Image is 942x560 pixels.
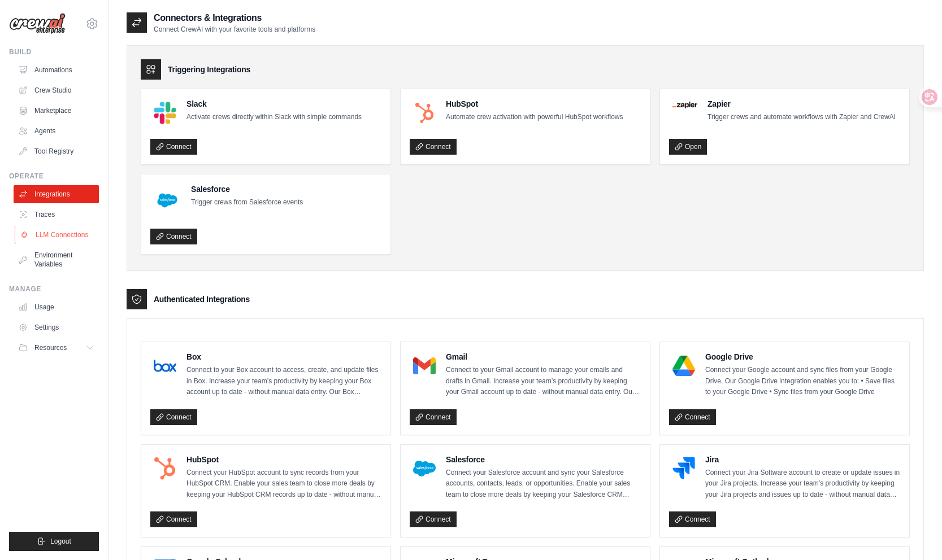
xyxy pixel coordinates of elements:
[410,409,457,425] a: Connect
[14,102,99,120] a: Marketplace
[9,13,66,34] img: Logo
[154,457,176,480] img: HubSpot Logo
[154,11,315,25] h2: Connectors & Integrations
[186,351,381,362] h4: Box
[707,112,896,123] p: Trigger crews and automate workflows with Zapier and CrewAI
[14,339,99,357] button: Resources
[9,172,99,181] div: Operate
[446,112,623,123] p: Automate crew activation with powerful HubSpot workflows
[50,537,71,546] span: Logout
[705,454,900,465] h4: Jira
[15,226,100,244] a: LLM Connections
[154,355,176,377] img: Box Logo
[150,139,197,155] a: Connect
[413,355,436,377] img: Gmail Logo
[672,457,695,480] img: Jira Logo
[154,102,176,124] img: Slack Logo
[672,355,695,377] img: Google Drive Logo
[705,351,900,362] h4: Google Drive
[191,197,303,208] p: Trigger crews from Salesforce events
[14,142,99,160] a: Tool Registry
[14,61,99,79] a: Automations
[14,81,99,99] a: Crew Studio
[186,365,381,398] p: Connect to your Box account to access, create, and update files in Box. Increase your team’s prod...
[34,343,67,352] span: Resources
[14,205,99,224] a: Traces
[446,98,623,110] h4: HubSpot
[14,122,99,140] a: Agents
[14,185,99,203] a: Integrations
[168,64,250,75] h3: Triggering Integrations
[191,183,303,195] h4: Salesforce
[14,298,99,316] a: Usage
[672,102,697,108] img: Zapier Logo
[446,351,641,362] h4: Gmail
[413,457,436,480] img: Salesforce Logo
[705,467,900,501] p: Connect your Jira Software account to create or update issues in your Jira projects. Increase you...
[186,98,362,110] h4: Slack
[9,47,99,56] div: Build
[150,229,197,244] a: Connect
[154,187,181,214] img: Salesforce Logo
[705,365,900,398] p: Connect your Google account and sync files from your Google Drive. Our Google Drive integration e...
[669,511,716,527] a: Connect
[186,467,381,501] p: Connect your HubSpot account to sync records from your HubSpot CRM. Enable your sales team to clo...
[446,467,641,501] p: Connect your Salesforce account and sync your Salesforce accounts, contacts, leads, or opportunit...
[410,139,457,155] a: Connect
[669,409,716,425] a: Connect
[410,511,457,527] a: Connect
[186,454,381,465] h4: HubSpot
[154,25,315,34] p: Connect CrewAI with your favorite tools and platforms
[14,246,99,273] a: Environment Variables
[154,294,250,305] h3: Authenticated Integrations
[446,454,641,465] h4: Salesforce
[446,365,641,398] p: Connect to your Gmail account to manage your emails and drafts in Gmail. Increase your team’s pro...
[186,112,362,123] p: Activate crews directly within Slack with simple commands
[669,139,707,155] a: Open
[150,409,197,425] a: Connect
[707,98,896,110] h4: Zapier
[9,532,99,551] button: Logout
[413,102,436,124] img: HubSpot Logo
[9,285,99,294] div: Manage
[14,318,99,336] a: Settings
[150,511,197,527] a: Connect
